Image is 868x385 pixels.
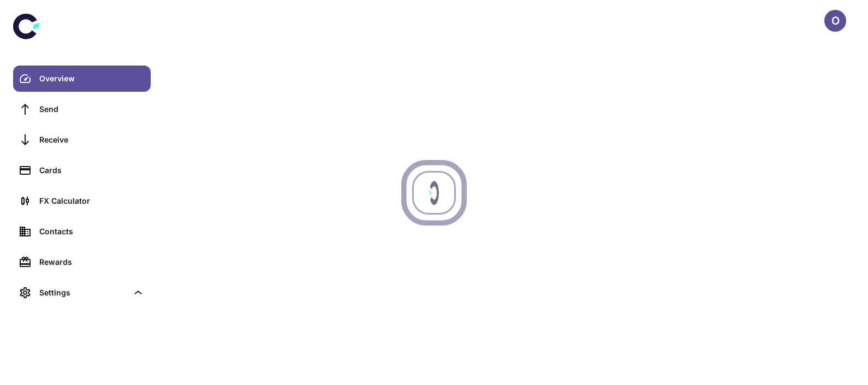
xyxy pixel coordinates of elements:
a: FX Calculator [13,188,151,214]
div: Send [39,103,144,115]
div: Settings [39,287,128,299]
div: Receive [39,134,144,146]
a: Cards [13,157,151,183]
a: Receive [13,127,151,153]
a: Contacts [13,218,151,245]
div: Settings [13,280,151,306]
a: Overview [13,66,151,92]
div: Contacts [39,226,144,238]
a: Rewards [13,249,151,275]
div: Overview [39,73,144,85]
div: Cards [39,164,144,176]
div: FX Calculator [39,195,144,207]
button: O [824,10,846,32]
a: Send [13,96,151,122]
div: Rewards [39,256,144,268]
